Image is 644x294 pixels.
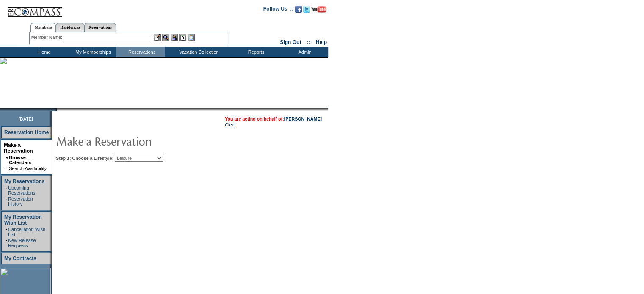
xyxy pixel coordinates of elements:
td: · [6,238,7,248]
img: View [162,34,169,41]
td: Vacation Collection [165,47,231,57]
a: Reservation History [8,196,33,206]
img: b_calculator.gif [188,34,195,41]
a: Reservations [84,23,116,32]
a: Upcoming Reservations [8,185,35,195]
img: Become our fan on Facebook [295,6,302,13]
span: You are acting on behalf of: [225,116,322,121]
a: My Contracts [4,256,36,261]
a: Reservation Home [4,129,49,135]
img: Follow us on Twitter [303,6,310,13]
a: Browse Calendars [9,155,31,165]
td: · [6,185,7,195]
td: Home [19,47,68,57]
img: Reservations [179,34,186,41]
td: · [6,196,7,206]
td: My Memberships [68,47,116,57]
a: Subscribe to our YouTube Channel [311,8,326,14]
img: promoShadowLeftCorner.gif [54,108,57,111]
a: Members [30,23,56,32]
b: Step 1: Choose a Lifestyle: [56,156,113,161]
img: pgTtlMakeReservation.gif [56,132,225,149]
a: Cancellation Wish List [8,227,45,237]
img: b_edit.gif [154,34,161,41]
a: Make a Reservation [4,142,33,154]
img: Subscribe to our YouTube Channel [311,6,326,13]
span: [DATE] [19,116,33,121]
a: Search Availability [9,166,47,171]
td: · [6,227,7,237]
div: Member Name: [31,34,64,41]
a: My Reservation Wish List [4,214,42,226]
span: :: [307,39,310,45]
td: Follow Us :: [263,5,293,15]
a: [PERSON_NAME] [284,116,322,121]
td: Reservations [116,47,165,57]
a: Follow us on Twitter [303,8,310,14]
td: · [6,166,8,171]
td: Admin [279,47,328,57]
td: Reports [231,47,279,57]
a: Sign Out [280,39,301,45]
a: My Reservations [4,179,44,184]
a: New Release Requests [8,238,36,248]
img: Impersonate [171,34,178,41]
b: » [6,155,8,160]
a: Help [316,39,327,45]
a: Become our fan on Facebook [295,8,302,14]
a: Clear [225,122,236,127]
a: Residences [56,23,84,32]
img: blank.gif [57,108,58,111]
